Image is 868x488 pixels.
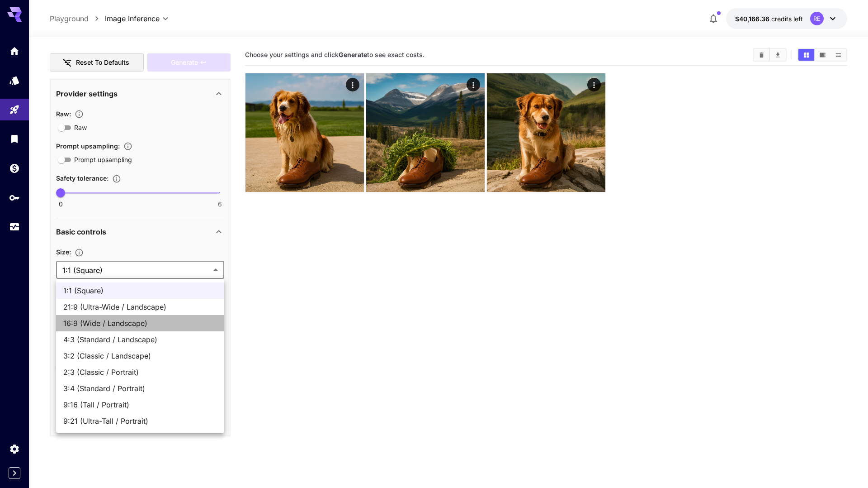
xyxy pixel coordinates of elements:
[63,367,217,378] span: 2:3 (Classic / Portrait)
[63,334,217,345] span: 4:3 (Standard / Landscape)
[63,416,217,426] span: 9:21 (Ultra-Tall / Portrait)
[63,399,217,410] span: 9:16 (Tall / Portrait)
[63,301,217,312] span: 21:9 (Ultra-Wide / Landscape)
[63,285,217,296] span: 1:1 (Square)
[63,383,217,394] span: 3:4 (Standard / Portrait)
[63,350,217,361] span: 3:2 (Classic / Landscape)
[63,318,217,329] span: 16:9 (Wide / Landscape)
